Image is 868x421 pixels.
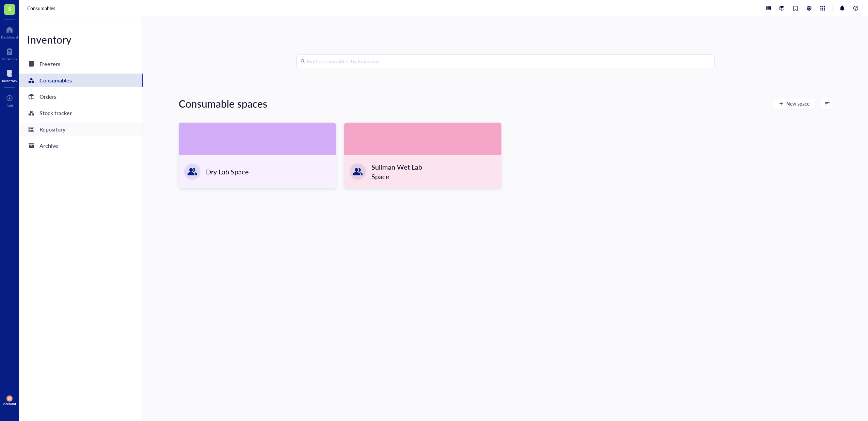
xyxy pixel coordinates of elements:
div: Orders [39,92,57,102]
div: Suliman Wet Lab Space [371,162,435,181]
a: Repository [19,123,143,136]
a: Consumables [19,74,143,87]
div: Consumables [39,76,72,85]
span: S [8,4,11,13]
a: Stock tracker [19,106,143,120]
a: Dashboard [1,24,18,39]
a: Consumables [27,4,57,12]
div: Inventory [19,33,143,46]
a: Freezers [19,57,143,71]
div: Add [6,104,13,108]
a: Notebook [2,46,17,61]
span: New space [786,101,809,106]
div: Account [3,402,16,406]
div: Archive [39,141,58,151]
span: JR [8,397,11,401]
div: Freezers [39,59,60,69]
div: Dry Lab Space [206,167,249,176]
a: Orders [19,90,143,104]
div: Dashboard [1,35,18,39]
a: Archive [19,139,143,153]
div: Repository [39,125,65,134]
a: Inventory [2,68,17,83]
div: Consumable spaces [179,97,267,110]
button: New space [773,98,815,109]
div: Notebook [2,57,17,61]
div: Inventory [2,79,17,83]
div: Stock tracker [39,108,72,118]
